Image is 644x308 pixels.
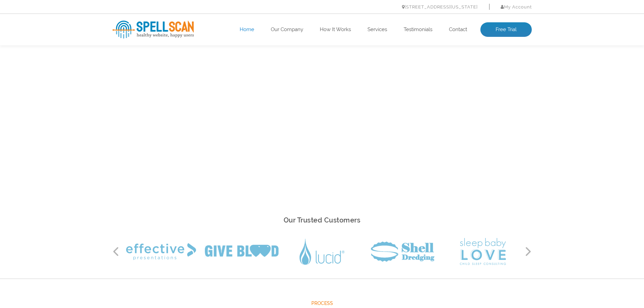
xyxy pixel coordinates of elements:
img: Lucid [300,239,344,265]
img: Shell Dredging [371,241,434,262]
span: Process [113,299,532,308]
img: Give Blood [205,245,279,258]
img: Effective [126,243,196,260]
button: Next [525,246,532,257]
img: Sleep Baby Love [460,238,506,265]
h2: Our Trusted Customers [113,214,532,226]
button: Previous [113,246,119,257]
